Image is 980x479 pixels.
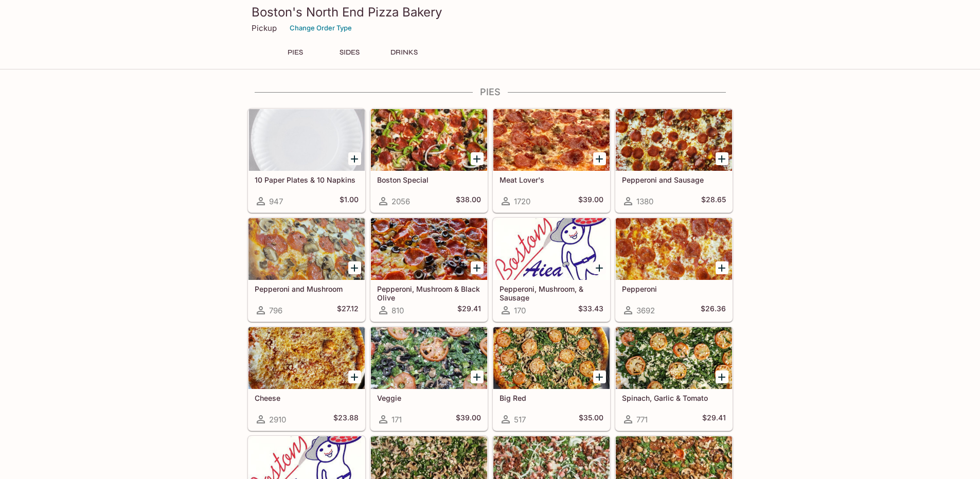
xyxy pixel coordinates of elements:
h5: $26.36 [701,304,726,316]
div: Spinach, Garlic & Tomato [616,327,732,389]
button: Add 10 Paper Plates & 10 Napkins [348,152,361,165]
a: Boston Special2056$38.00 [370,109,488,212]
button: Add Meat Lover's [593,152,606,165]
h5: $39.00 [578,195,603,207]
span: 3692 [636,306,655,315]
button: Add Cheese [348,370,361,383]
h5: Pepperoni, Mushroom, & Sausage [500,285,603,301]
h5: $28.65 [701,195,726,207]
button: Add Spinach, Garlic & Tomato [716,370,728,383]
a: 10 Paper Plates & 10 Napkins947$1.00 [248,109,365,212]
button: SIDES [327,45,373,60]
div: 10 Paper Plates & 10 Napkins [248,109,365,171]
div: Meat Lover's [493,109,610,171]
h5: $29.41 [702,413,726,425]
h5: Pepperoni and Mushroom [255,285,359,293]
span: 796 [269,306,282,315]
a: Pepperoni, Mushroom & Black Olive810$29.41 [370,218,488,322]
h5: $35.00 [579,413,603,425]
h5: $1.00 [340,195,359,207]
div: Pepperoni and Mushroom [248,218,365,280]
h5: $29.41 [457,304,481,316]
div: Big Red [493,327,610,389]
button: Change Order Type [285,20,357,36]
span: 947 [269,197,283,206]
button: Add Big Red [593,370,606,383]
a: Pepperoni, Mushroom, & Sausage170$33.43 [493,218,610,322]
span: 810 [391,306,404,315]
button: Add Boston Special [471,152,484,165]
h5: $39.00 [456,413,481,425]
h5: $38.00 [456,195,481,207]
button: DRINKS [381,45,427,60]
h5: Cheese [255,394,359,402]
span: 771 [636,415,648,424]
h5: Meat Lover's [500,175,603,184]
button: Add Veggie [471,370,484,383]
a: Veggie171$39.00 [370,327,488,431]
h5: $33.43 [578,304,603,316]
h4: PIES [247,86,733,98]
button: Add Pepperoni and Sausage [716,152,728,165]
div: Cheese [248,327,365,389]
h5: $27.12 [337,304,359,316]
h5: Pepperoni and Sausage [622,175,726,184]
div: Veggie [371,327,487,389]
h5: Pepperoni [622,285,726,293]
div: Boston Special [371,109,487,171]
button: Add Pepperoni [716,261,728,274]
span: 517 [514,415,526,424]
a: Cheese2910$23.88 [248,327,365,431]
h5: Boston Special [377,175,481,184]
h5: $23.88 [333,413,359,425]
div: Pepperoni [616,218,732,280]
a: Big Red517$35.00 [493,327,610,431]
a: Spinach, Garlic & Tomato771$29.41 [615,327,733,431]
button: Add Pepperoni and Mushroom [348,261,361,274]
div: Pepperoni, Mushroom & Black Olive [371,218,487,280]
span: 1380 [636,197,653,206]
h5: Spinach, Garlic & Tomato [622,394,726,402]
button: Add Pepperoni, Mushroom, & Sausage [593,261,606,274]
p: Pickup [252,23,277,33]
button: PIES [272,45,318,60]
a: Pepperoni3692$26.36 [615,218,733,322]
a: Pepperoni and Mushroom796$27.12 [248,218,365,322]
div: Pepperoni, Mushroom, & Sausage [493,218,610,280]
span: 2056 [391,197,410,206]
a: Meat Lover's1720$39.00 [493,109,610,212]
h5: Veggie [377,394,481,402]
h5: 10 Paper Plates & 10 Napkins [255,175,359,184]
h3: Boston's North End Pizza Bakery [252,4,729,20]
a: Pepperoni and Sausage1380$28.65 [615,109,733,212]
h5: Big Red [500,394,603,402]
div: Pepperoni and Sausage [616,109,732,171]
span: 170 [514,306,526,315]
span: 2910 [269,415,286,424]
button: Add Pepperoni, Mushroom & Black Olive [471,261,484,274]
span: 1720 [514,197,530,206]
span: 171 [391,415,402,424]
h5: Pepperoni, Mushroom & Black Olive [377,285,481,301]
